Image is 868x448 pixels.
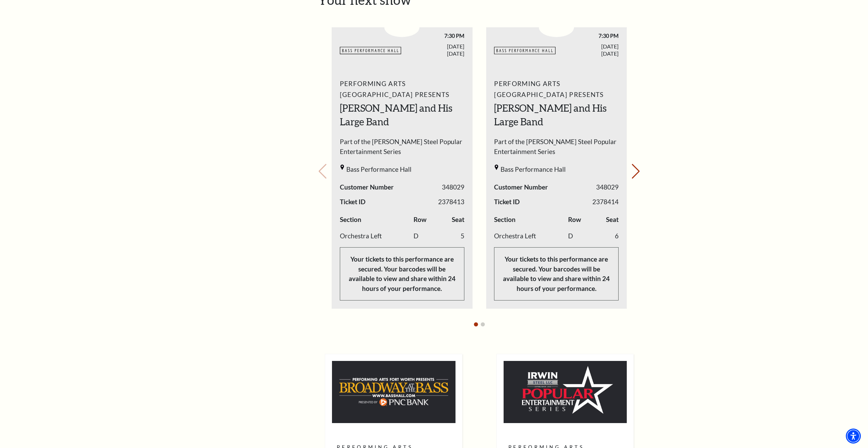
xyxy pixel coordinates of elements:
[340,182,394,192] span: Customer Number
[556,32,619,39] span: 7:30 PM
[494,78,619,100] span: Performing Arts [GEOGRAPHIC_DATA] Presents
[486,11,627,308] li: 2 / 3
[494,182,548,192] span: Customer Number
[438,197,464,207] span: 2378413
[414,228,442,244] td: D
[592,197,619,207] span: 2378414
[340,228,414,244] td: Orchestra Left
[452,215,464,225] label: Seat
[606,215,619,225] label: Seat
[846,429,861,444] div: Accessibility Menu
[501,165,566,174] span: Bass Performance Hall
[340,247,464,300] p: Your tickets to this performance are secured. Your barcodes will be available to view and share w...
[346,165,411,174] span: Bass Performance Hall
[340,78,464,100] span: Performing Arts [GEOGRAPHIC_DATA] Presents
[402,43,464,57] span: [DATE] [DATE]
[332,361,455,423] img: Performing Arts Fort Worth Presents
[442,228,464,244] td: 5
[340,197,365,207] span: Ticket ID
[442,182,464,192] span: 348029
[494,247,619,300] p: Your tickets to this performance are secured. Your barcodes will be available to view and share w...
[494,215,516,225] label: Section
[494,197,520,207] span: Ticket ID
[556,43,619,57] span: [DATE] [DATE]
[568,228,597,244] td: D
[494,228,568,244] td: Orchestra Left
[568,215,581,225] label: Row
[504,361,627,423] img: Performing Arts Fort Worth Presents
[332,11,473,308] li: 1 / 3
[340,215,361,225] label: Section
[481,322,485,326] button: Go to slide 2
[474,322,478,326] button: Go to slide 1
[596,182,619,192] span: 348029
[631,164,640,179] button: Next slide
[494,101,619,129] h2: [PERSON_NAME] and His Large Band
[596,228,619,244] td: 6
[340,137,464,160] span: Part of the [PERSON_NAME] Steel Popular Entertainment Series
[402,32,464,39] span: 7:30 PM
[494,137,619,160] span: Part of the [PERSON_NAME] Steel Popular Entertainment Series
[414,215,426,225] label: Row
[340,101,464,129] h2: [PERSON_NAME] and His Large Band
